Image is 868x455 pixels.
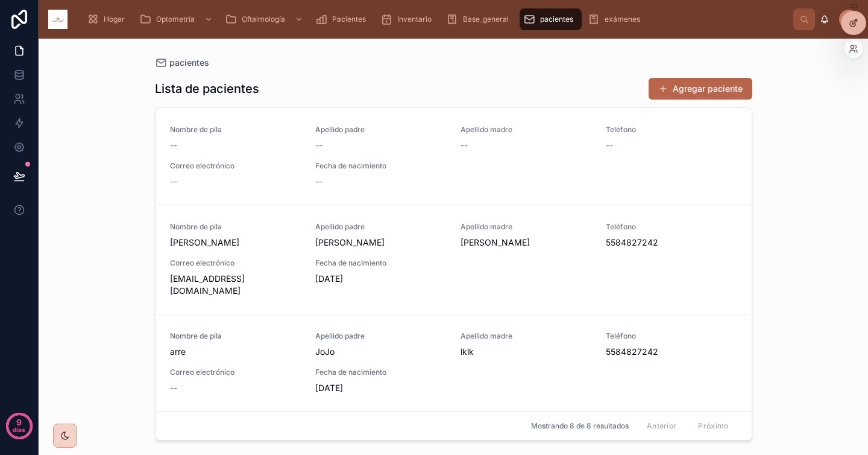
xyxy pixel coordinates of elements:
[77,6,793,33] div: contenido desplazable
[315,367,386,377] font: Fecha de nacimiento
[377,8,440,30] a: Inventario
[155,81,259,96] font: Lista de pacientes
[169,57,209,68] font: pacientes
[584,8,649,30] a: exámenes
[461,125,512,134] font: Apellido madre
[315,140,322,150] font: --
[649,78,752,100] button: Agregar paciente
[170,140,177,150] font: --
[315,383,343,393] font: [DATE]
[170,125,222,134] font: Nombre de pila
[315,161,386,170] font: Fecha de nacimiento
[170,367,234,377] font: Correo electrónico
[170,222,222,231] font: Nombre de pila
[520,8,582,30] a: pacientes
[461,140,468,150] font: --
[531,421,629,430] font: Mostrando 8 de 8 resultados
[170,383,177,393] font: --
[332,14,366,24] font: Pacientes
[606,140,613,150] font: --
[315,222,365,231] font: Apellido padre
[156,14,195,24] font: Optometría
[606,125,636,134] font: Teléfono
[442,8,517,30] a: Base_general
[155,57,209,69] a: pacientes
[463,14,509,24] font: Base_general
[673,83,743,94] font: Agregar paciente
[156,314,752,411] a: Nombre de pilaarreApellido padreJoJoApellido madrelklkTeléfono5584827242Correo electrónico--Fecha...
[461,346,474,357] font: lklk
[136,8,219,30] a: Optometría
[170,346,186,357] font: arre
[170,237,239,247] font: [PERSON_NAME]
[315,237,385,247] font: [PERSON_NAME]
[170,331,222,340] font: Nombre de pila
[606,237,658,247] font: 5584827242
[397,14,432,24] font: Inventario
[315,273,343,284] font: [DATE]
[312,8,374,30] a: Pacientes
[170,161,234,170] font: Correo electrónico
[606,346,658,357] font: 5584827242
[170,258,234,267] font: Correo electrónico
[170,273,245,296] font: [EMAIL_ADDRESS][DOMAIN_NAME]
[315,258,386,267] font: Fecha de nacimiento
[315,176,322,186] font: --
[16,417,22,427] font: 9
[48,10,68,29] img: Logotipo de la aplicación
[540,14,573,24] font: pacientes
[315,331,365,340] font: Apellido padre
[461,222,512,231] font: Apellido madre
[156,205,752,314] a: Nombre de pila[PERSON_NAME]Apellido padre[PERSON_NAME]Apellido madre[PERSON_NAME]Teléfono55848272...
[606,331,636,340] font: Teléfono
[83,8,133,30] a: Hogar
[461,331,512,340] font: Apellido madre
[242,14,285,24] font: Oftalmología
[104,14,125,24] font: Hogar
[170,176,177,186] font: --
[605,14,640,24] font: exámenes
[221,8,309,30] a: Oftalmología
[156,108,752,205] a: Nombre de pila--Apellido padre--Apellido madre--Teléfono--Correo electrónico--Fecha de nacimiento--
[315,125,365,134] font: Apellido padre
[13,426,25,433] font: días
[606,222,636,231] font: Teléfono
[315,346,335,357] font: JoJo
[461,237,530,247] font: [PERSON_NAME]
